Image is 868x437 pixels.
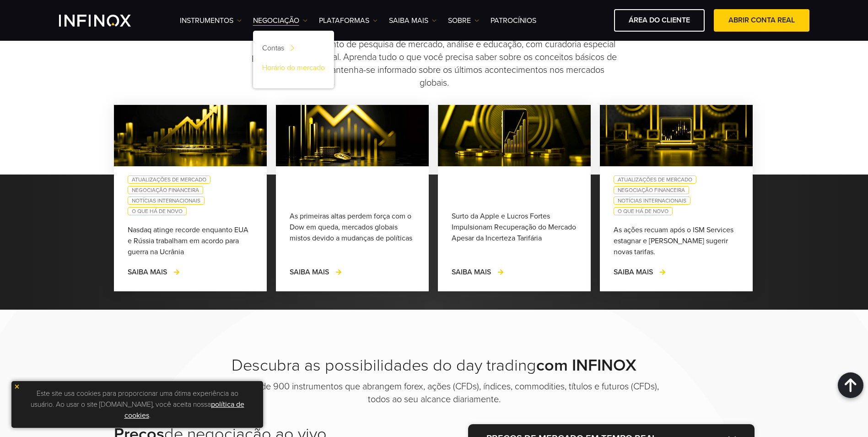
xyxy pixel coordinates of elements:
[448,15,479,26] a: SOBRE
[290,267,343,278] a: SAIBA MAIS
[180,15,242,26] a: Instrumentos
[614,207,673,215] a: O que há de novo
[128,207,187,215] a: O que há de novo
[614,175,696,184] a: Atualizações de mercado
[253,15,307,26] a: NEGOCIAÇÃO
[614,267,667,278] a: SAIBA MAIS
[128,267,181,278] a: SAIBA MAIS
[536,355,636,375] strong: com INFINOX
[128,197,205,205] a: Notícias internacionais
[452,211,577,244] div: Surto da Apple e Lucros Fortes Impulsionam Recuperação do Mercado Apesar da Incerteza Tarifária
[614,9,705,32] a: ÁREA DO CLIENTE
[205,380,663,406] p: Acesse mais de 900 instrumentos que abrangem forex, ações (CFDs), índices, commodities, títulos e...
[452,267,505,278] a: SAIBA MAIS
[614,186,689,194] a: Negociação financeira
[16,386,259,423] p: Este site usa cookies para proporcionar uma ótima experiência ao usuário. Ao usar o site [DOMAIN_...
[614,224,739,257] div: As ações recuam após o ISM Services estagnar e [PERSON_NAME] sugerir novas tarifas.
[253,40,334,60] a: Contas
[491,15,536,26] a: Patrocínios
[253,60,334,79] a: Horário do mercado
[205,355,663,376] h2: Descubra as possibilidades do day trading
[59,15,152,27] a: INFINOX Logo
[319,15,377,26] a: PLATAFORMAS
[614,197,690,205] a: Notícias internacionais
[290,268,329,277] span: SAIBA MAIS
[250,38,619,89] p: Explore nosso conjunto de pesquisa de mercado, análise e educação, com curadoria especial para o ...
[128,175,210,184] a: Atualizações de mercado
[389,15,437,26] a: Saiba mais
[128,224,253,257] div: Nasdaq atinge recorde enquanto EUA e Rússia trabalham em acordo para guerra na Ucrânia
[14,383,20,390] img: yellow close icon
[128,268,167,277] span: SAIBA MAIS
[290,211,415,244] div: As primeiras altas perdem força com o Dow em queda, mercados globais mistos devido a mudanças de ...
[614,268,653,277] span: SAIBA MAIS
[128,186,203,194] a: Negociação financeira
[452,268,491,277] span: SAIBA MAIS
[714,9,809,32] a: ABRIR CONTA REAL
